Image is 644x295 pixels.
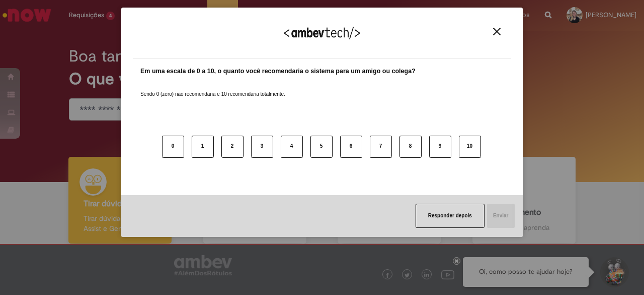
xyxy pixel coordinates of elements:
[140,67,416,76] label: Em uma escala de 0 a 10, o quanto você recomendaria o sistema para um amigo ou colega?
[429,136,451,158] button: 9
[221,136,244,158] button: 2
[281,136,303,158] button: 4
[340,136,362,158] button: 6
[493,28,501,35] img: Close
[284,27,360,39] img: Logo Ambevtech
[251,136,273,158] button: 3
[192,136,214,158] button: 1
[416,204,485,228] button: Responder depois
[490,27,504,36] button: Close
[399,136,422,158] button: 8
[370,136,392,158] button: 7
[162,136,184,158] button: 0
[140,79,285,98] label: Sendo 0 (zero) não recomendaria e 10 recomendaria totalmente.
[310,136,333,158] button: 5
[459,136,481,158] button: 10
